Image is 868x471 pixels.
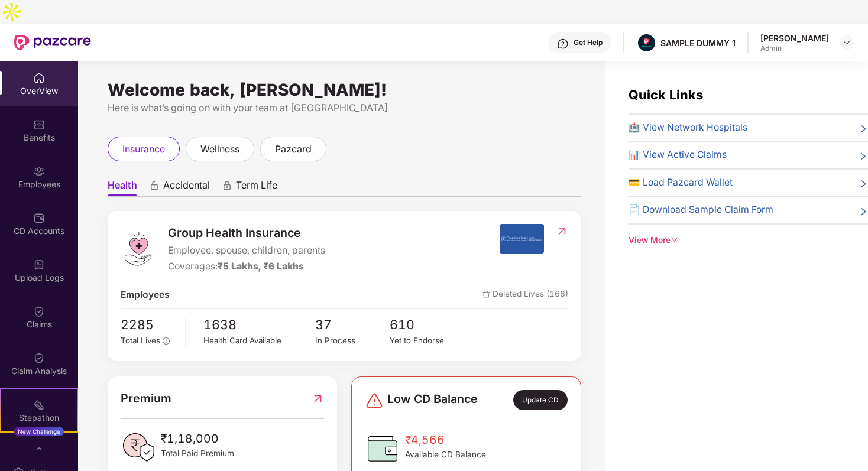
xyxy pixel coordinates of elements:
[163,179,210,196] span: Accidental
[859,150,868,163] span: right
[629,203,773,217] span: 📄 Download Sample Claim Form
[513,390,568,410] div: Update CD
[312,389,324,408] img: RedirectIcon
[629,234,868,246] div: View More
[33,446,45,457] img: svg+xml;base64,PHN2ZyBpZD0iRW5kb3JzZW1lbnRzIiB4bWxucz0iaHR0cDovL3d3dy53My5vcmcvMjAwMC9zdmciIHdpZH...
[557,38,569,50] img: svg+xml;base64,PHN2ZyBpZD0iSGVscC0zMngzMiIgeG1sbnM9Imh0dHA6Ly93d3cudzMub3JnLzIwMDAvc3ZnIiB3aWR0aD...
[387,390,478,410] span: Low CD Balance
[203,334,315,347] div: Health Card Available
[500,224,544,254] img: insurerIcon
[121,389,171,408] span: Premium
[236,179,277,196] span: Term Life
[365,431,400,466] img: CDBalanceIcon
[315,334,390,347] div: In Process
[163,337,170,345] span: info-circle
[629,148,727,163] span: 📊 View Active Claims
[859,178,868,190] span: right
[121,315,177,335] span: 2285
[161,447,234,460] span: Total Paid Premium
[14,35,91,50] img: New Pazcare Logo
[629,87,703,102] span: Quick Links
[671,236,679,244] span: down
[405,449,486,461] span: Available CD Balance
[760,33,829,44] div: [PERSON_NAME]
[33,259,45,271] img: svg+xml;base64,PHN2ZyBpZD0iVXBsb2FkX0xvZ3MiIGRhdGEtbmFtZT0iVXBsb2FkIExvZ3MiIHhtbG5zPSJodHRwOi8vd3...
[33,212,45,224] img: svg+xml;base64,PHN2ZyBpZD0iQ0RfQWNjb3VudHMiIGRhdGEtbmFtZT0iQ0QgQWNjb3VudHMiIHhtbG5zPSJodHRwOi8vd3...
[859,123,868,135] span: right
[108,100,581,115] div: Here is what’s going on with your team at [GEOGRAPHIC_DATA]
[315,315,390,335] span: 37
[33,352,45,364] img: svg+xml;base64,PHN2ZyBpZD0iQ2xhaW0iIHhtbG5zPSJodHRwOi8vd3d3LnczLm9yZy8yMDAwL3N2ZyIgd2lkdGg9IjIwIi...
[108,179,137,196] span: Health
[556,225,568,237] img: RedirectIcon
[218,261,304,272] span: ₹5 Lakhs, ₹6 Lakhs
[121,231,156,267] img: logo
[161,430,234,447] span: ₹1,18,000
[222,180,232,191] div: animation
[33,72,45,84] img: svg+xml;base64,PHN2ZyBpZD0iSG9tZSIgeG1sbnM9Imh0dHA6Ly93d3cudzMub3JnLzIwMDAvc3ZnIiB3aWR0aD0iMjAiIG...
[574,38,603,47] div: Get Help
[405,431,486,449] span: ₹4,566
[168,259,325,274] div: Coverages:
[482,291,490,298] img: deleteIcon
[629,121,747,135] span: 🏥 View Network Hospitals
[33,165,45,177] img: svg+xml;base64,PHN2ZyBpZD0iRW1wbG95ZWVzIiB4bWxucz0iaHR0cDovL3d3dy53My5vcmcvMjAwMC9zdmciIHdpZHRoPS...
[121,430,156,465] img: PaidPremiumIcon
[660,37,736,48] div: SAMPLE DUMMY 1
[760,44,829,53] div: Admin
[203,315,315,335] span: 1638
[638,34,655,51] img: Pazcare_Alternative_logo-01-01.png
[33,399,45,411] img: svg+xml;base64,PHN2ZyB4bWxucz0iaHR0cDovL3d3dy53My5vcmcvMjAwMC9zdmciIHdpZHRoPSIyMSIgaGVpZ2h0PSIyMC...
[1,412,77,424] div: Stepathon
[168,243,325,258] span: Employee, spouse, children, parents
[14,427,64,436] div: New Challenge
[168,224,325,242] span: Group Health Insurance
[390,334,464,347] div: Yet to Endorse
[859,205,868,217] span: right
[275,142,312,157] span: pazcard
[365,391,384,410] img: svg+xml;base64,PHN2ZyBpZD0iRGFuZ2VyLTMyeDMyIiB4bWxucz0iaHR0cDovL3d3dy53My5vcmcvMjAwMC9zdmciIHdpZH...
[122,142,165,157] span: insurance
[482,288,568,303] span: Deleted Lives (166)
[33,119,45,131] img: svg+xml;base64,PHN2ZyBpZD0iQmVuZWZpdHMiIHhtbG5zPSJodHRwOi8vd3d3LnczLm9yZy8yMDAwL3N2ZyIgd2lkdGg9Ij...
[108,85,581,95] div: Welcome back, [PERSON_NAME]!
[200,142,239,157] span: wellness
[842,38,851,47] img: svg+xml;base64,PHN2ZyBpZD0iRHJvcGRvd24tMzJ4MzIiIHhtbG5zPSJodHRwOi8vd3d3LnczLm9yZy8yMDAwL3N2ZyIgd2...
[629,176,733,190] span: 💳 Load Pazcard Wallet
[390,315,464,335] span: 610
[33,306,45,317] img: svg+xml;base64,PHN2ZyBpZD0iQ2xhaW0iIHhtbG5zPSJodHRwOi8vd3d3LnczLm9yZy8yMDAwL3N2ZyIgd2lkdGg9IjIwIi...
[121,288,170,303] span: Employees
[149,180,160,191] div: animation
[121,336,160,345] span: Total Lives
